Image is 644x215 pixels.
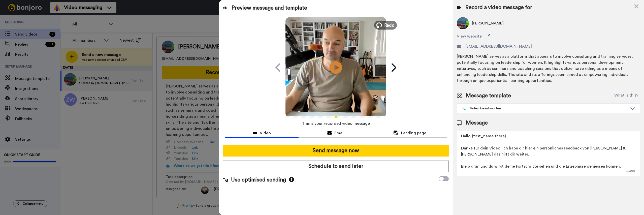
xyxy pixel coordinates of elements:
[260,130,271,136] span: Video
[613,92,640,100] button: What is this?
[457,33,482,39] span: View website
[466,119,488,127] span: Message
[334,130,344,136] span: Email
[461,107,466,111] img: nextgen-template.svg
[457,33,640,39] a: View website
[466,92,511,100] span: Message template
[457,131,640,176] textarea: Hallo {first_name|there}, Danke für dein Video. Ich habe dir hier ein persönliches Feedback von [...
[457,53,640,84] div: [PERSON_NAME] serves as a platform that appears to involve consulting and training services, pote...
[302,118,370,129] span: This is your recorded video message
[223,145,449,157] button: Send message now
[401,130,426,136] span: Landing page
[461,106,628,111] div: Video beantworten
[465,43,532,49] span: [EMAIL_ADDRESS][DOMAIN_NAME]
[231,176,286,184] span: Use optimised sending
[223,161,449,172] button: Schedule to send later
